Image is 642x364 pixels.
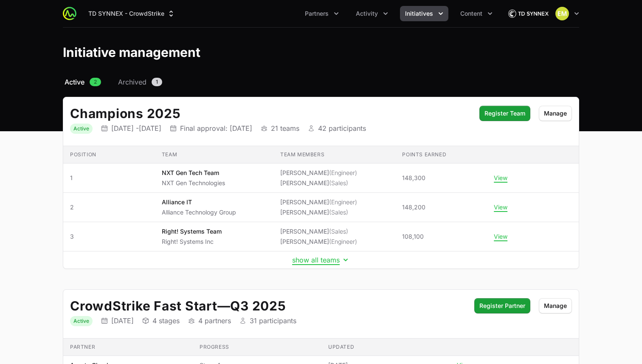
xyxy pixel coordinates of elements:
[63,97,579,269] div: Initiative details
[351,6,393,21] div: Activity menu
[280,198,357,206] li: [PERSON_NAME]
[63,45,200,60] h1: Initiative management
[555,7,569,20] img: Eric Mingus
[111,316,134,325] p: [DATE]
[76,6,498,21] div: Main navigation
[271,124,299,133] p: 21 teams
[193,339,321,356] th: Progress
[544,108,567,119] span: Manage
[70,232,148,241] span: 3
[329,228,348,235] span: (Sales)
[155,146,273,164] th: Team
[479,301,525,311] span: Register Partner
[116,77,164,87] a: Archived1
[63,7,76,20] img: ActivitySource
[474,298,530,313] button: Register Partner
[70,203,148,212] span: 2
[356,9,378,18] span: Activity
[300,6,344,21] button: Partners
[63,77,579,87] nav: Initiative activity log navigation
[162,169,225,177] p: NXT Gen Tech Team
[83,6,180,21] button: TD SYNNEX - CrowdStrike
[162,179,225,187] p: NXT Gen Technologies
[111,124,161,133] p: [DATE] - [DATE]
[292,256,350,264] button: show all teams
[395,146,487,164] th: Points earned
[280,208,357,217] li: [PERSON_NAME]
[508,5,549,22] img: TD SYNNEX
[273,146,395,164] th: Team members
[118,77,146,87] span: Archived
[83,6,180,21] div: Supplier switch menu
[70,298,466,313] h2: CrowdStrike Fast Start Q3 2025
[494,203,507,211] button: View
[217,298,231,313] span: —
[544,301,567,311] span: Manage
[460,9,482,18] span: Content
[280,227,357,236] li: [PERSON_NAME]
[300,6,344,21] div: Partners menu
[479,106,530,121] button: Register Team
[70,106,471,121] h2: Champions 2025
[321,339,450,356] th: Updated
[280,169,357,177] li: [PERSON_NAME]
[400,6,448,21] button: Initiatives
[351,6,393,21] button: Activity
[162,208,236,217] p: Alliance Technology Group
[250,316,296,325] p: 31 participants
[539,106,572,121] button: Manage
[70,174,148,182] span: 1
[280,179,357,187] li: [PERSON_NAME]
[329,198,357,206] span: (Engineer)
[484,108,525,119] span: Register Team
[402,232,424,241] span: 108,100
[162,227,222,236] p: Right! Systems Team
[318,124,366,133] p: 42 participants
[63,77,103,87] a: Active2
[329,209,348,216] span: (Sales)
[329,179,348,186] span: (Sales)
[65,77,84,87] span: Active
[162,237,222,246] p: Right! Systems Inc
[329,238,357,245] span: (Engineer)
[180,124,252,133] p: Final approval: [DATE]
[305,9,329,18] span: Partners
[455,6,498,21] div: Content menu
[162,198,236,206] p: Alliance IT
[494,174,507,182] button: View
[152,316,180,325] p: 4 stages
[539,298,572,313] button: Manage
[280,237,357,246] li: [PERSON_NAME]
[494,233,507,240] button: View
[405,9,433,18] span: Initiatives
[152,78,162,86] span: 1
[402,203,425,212] span: 148,200
[455,6,498,21] button: Content
[402,174,425,182] span: 148,300
[329,169,357,176] span: (Engineer)
[198,316,231,325] p: 4 partners
[63,146,155,164] th: Position
[63,339,193,356] th: Partner
[90,78,101,86] span: 2
[400,6,448,21] div: Initiatives menu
